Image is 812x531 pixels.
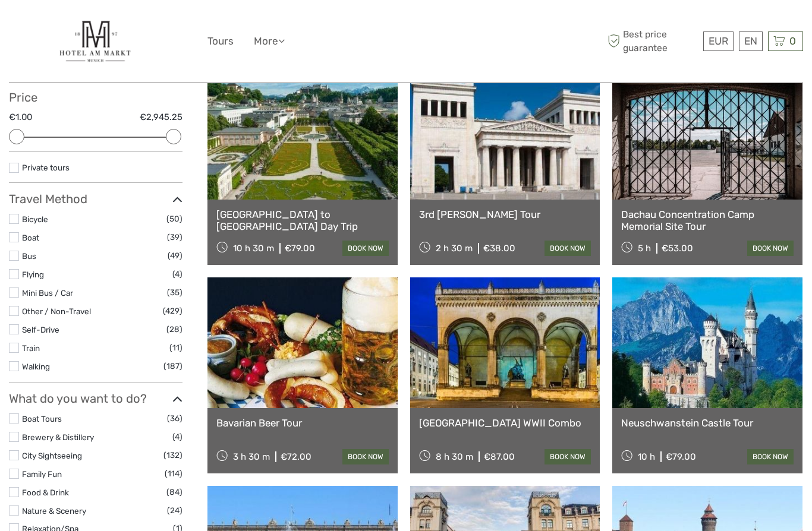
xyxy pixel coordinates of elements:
a: Family Fun [22,469,62,479]
a: Dachau Concentration Camp Memorial Site Tour [621,208,794,233]
span: Best price guarantee [605,28,700,54]
span: (4) [172,267,182,281]
a: Boat Tours [22,414,62,423]
a: Other / Non-Travel [22,306,91,316]
label: €1.00 [9,111,32,124]
a: book now [747,241,794,256]
a: Neuschwanstein Castle Tour [621,417,794,429]
span: (429) [163,304,182,318]
span: EUR [709,35,728,47]
span: 10 h 30 m [233,243,274,254]
a: Bavarian Beer Tour [216,417,389,429]
div: €79.00 [285,243,315,254]
label: €2,945.25 [140,111,182,124]
a: More [254,33,285,50]
a: Mini Bus / Car [22,288,73,298]
span: 8 h 30 m [436,451,473,462]
span: (49) [168,249,182,263]
span: (4) [172,430,182,444]
a: book now [747,449,794,464]
div: €72.00 [281,451,311,462]
div: EN [739,31,763,51]
span: 10 h [638,451,655,462]
a: book now [342,449,389,464]
h3: Price [9,90,182,105]
div: €53.00 [662,243,693,254]
a: Tours [207,33,234,50]
span: (84) [166,485,182,499]
span: 3 h 30 m [233,451,270,462]
span: 2 h 30 m [436,243,473,254]
span: (11) [169,341,182,355]
a: Brewery & Distillery [22,432,94,442]
a: Train [22,343,40,353]
a: Self-Drive [22,325,59,334]
a: Bicycle [22,214,48,224]
span: (35) [167,286,182,299]
span: (28) [166,323,182,336]
a: City Sightseeing [22,451,82,460]
a: Private tours [22,163,70,172]
span: (132) [163,448,182,462]
a: book now [342,241,389,256]
a: Food & Drink [22,488,69,497]
a: Nature & Scenery [22,506,86,516]
span: 5 h [638,243,651,254]
a: Bus [22,251,36,261]
h3: Travel Method [9,192,182,206]
span: 0 [788,35,798,47]
a: Walking [22,362,50,371]
a: Boat [22,233,39,242]
button: Open LiveChat chat widget [137,18,151,33]
a: book now [545,449,591,464]
span: (187) [163,359,182,373]
a: [GEOGRAPHIC_DATA] WWII Combo [419,417,591,429]
span: (114) [165,467,182,481]
img: 820-88e4788d-95f3-48af-b514-367e3a7aa118_logo_big.jpg [54,9,138,74]
span: (24) [167,504,182,517]
div: €38.00 [483,243,515,254]
a: Flying [22,270,44,279]
a: 3rd [PERSON_NAME] Tour [419,208,591,220]
div: €87.00 [484,451,515,462]
h3: What do you want to do? [9,391,182,406]
p: We're away right now. Please check back later! [17,21,134,30]
a: [GEOGRAPHIC_DATA] to [GEOGRAPHIC_DATA] Day Trip [216,208,389,233]
div: €79.00 [666,451,696,462]
span: (50) [166,212,182,226]
a: book now [545,241,591,256]
span: (39) [167,230,182,244]
span: (36) [167,412,182,425]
